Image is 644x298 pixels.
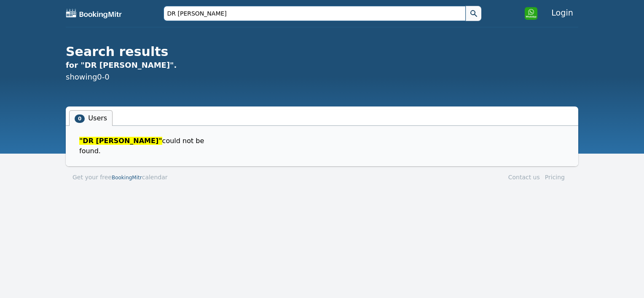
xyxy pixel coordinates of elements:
li: Users [69,110,113,126]
span: 0 [75,114,85,123]
input: Search [164,6,466,21]
a: Contact us [508,174,540,181]
span: for "DR [PERSON_NAME]". [66,61,177,69]
span: showing 0-0 [66,71,110,83]
img: BookingMitr [66,8,122,19]
span: BookingMitr [112,175,142,181]
img: Click to open WhatsApp [524,7,538,20]
h1: Search results [66,44,578,59]
a: Get your freeBookingMitrcalendar [72,173,168,181]
a: Login [546,5,578,21]
span: " DR [PERSON_NAME] " [79,137,162,145]
a: Pricing [545,174,565,181]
